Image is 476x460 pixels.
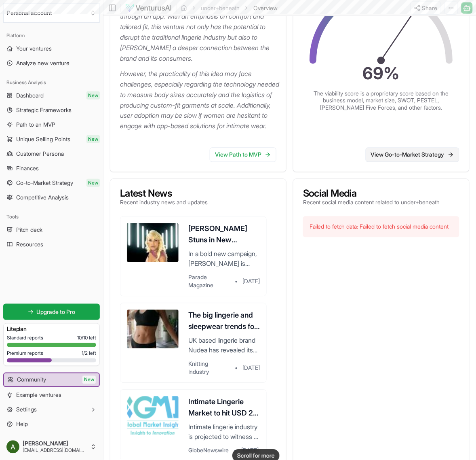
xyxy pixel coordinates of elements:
span: Go-to-Market Strategy [16,179,73,187]
span: New [86,179,100,187]
a: CommunityNew [4,373,99,386]
h3: Intimate Lingerie Market to hit USD 23 billion by 2032, says Global Market Insights Inc. [188,396,260,419]
div: Tools [3,210,100,223]
span: Competitive Analysis [16,193,69,201]
span: Example ventures [16,391,61,399]
span: [DATE] [242,278,260,286]
a: View Go-to-Market Strategy [366,148,459,162]
p: UK based lingerie brand Nudea has revealed its trend predictions for the coming year with sheer f... [188,336,260,355]
a: Go-to-Market StrategyNew [3,176,100,189]
div: Business Analysis [3,76,100,89]
span: Parade Magazine [188,273,230,290]
span: • [235,278,238,286]
h3: Social Media [303,189,440,199]
button: Settings [3,403,100,416]
span: Path to an MVP [16,121,55,129]
p: The viability score is a proprietary score based on the business model, market size, SWOT, PESTEL... [306,90,456,111]
span: New [86,91,100,100]
p: Recent industry news and updates [120,199,208,207]
p: In a bold new campaign, [PERSON_NAME] is ditching discomfort and spotlighting a wire-free innovat... [188,249,260,269]
a: Finances [3,162,100,175]
h3: [PERSON_NAME] Stuns in New Campaign Aiming to ‘Challenge’ the Lingerie Industry [188,223,260,246]
span: [DATE] [242,364,260,372]
p: Intimate lingerie industry is projected to witness a CAGR of 5.1% during the period [DATE]-[DATE]... [188,422,260,442]
h3: Latest News [120,189,208,199]
span: GlobeNewswire [188,447,229,455]
span: Finances [16,164,39,172]
span: Premium reports [7,350,43,357]
span: Knitting Industry [188,360,230,376]
a: Path to an MVP [3,118,100,131]
span: Settings [16,406,37,414]
a: Pitch deck [3,223,100,236]
a: Analyze new venture [3,57,100,70]
span: Customer Persona [16,150,64,158]
a: View Path to MVP [210,148,276,162]
a: Your ventures [3,42,100,55]
span: Upgrade to Pro [37,308,76,316]
span: Community [17,376,46,384]
span: [PERSON_NAME] [23,440,87,447]
h3: The big lingerie and sleepwear trends for 2025 [188,310,260,333]
span: Standard reports [7,335,43,341]
a: Example ventures [3,389,100,402]
a: Unique Selling PointsNew [3,133,100,146]
img: ACg8ocJ7KVQOdJaW3PdX8E65e2EZ92JzdNb9v8V4PtX_TGc3q-9WSg=s96-c [6,441,19,454]
text: 69 % [363,63,400,83]
span: New [86,135,100,143]
a: The big lingerie and sleepwear trends for 2025UK based lingerie brand Nudea has revealed its tren... [120,303,267,383]
p: However, the practicality of this idea may face challenges, especially regarding the technology n... [120,68,280,131]
span: Help [16,420,28,428]
span: 1 / 2 left [82,350,96,357]
span: Analyze new venture [16,59,70,67]
a: Help [3,418,100,431]
a: Customer Persona [3,147,100,160]
a: [PERSON_NAME] Stuns in New Campaign Aiming to ‘Challenge’ the Lingerie IndustryIn a bold new camp... [120,216,267,297]
a: Strategic Frameworks [3,104,100,117]
a: DashboardNew [3,89,100,102]
span: [DATE] [241,447,259,455]
span: Resources [16,240,43,248]
a: Upgrade to Pro [3,304,100,320]
button: [PERSON_NAME][EMAIL_ADDRESS][DOMAIN_NAME] [3,437,100,457]
a: Competitive Analysis [3,191,100,204]
div: Platform [3,29,100,42]
span: Strategic Frameworks [16,106,72,114]
div: Failed to fetch data: Failed to fetch social media content [303,216,459,237]
span: Dashboard [16,91,44,100]
span: • [234,447,236,455]
span: Unique Selling Points [16,135,70,143]
span: Your ventures [16,45,52,53]
span: 10 / 10 left [77,335,96,341]
span: [EMAIL_ADDRESS][DOMAIN_NAME] [23,447,87,454]
p: Recent social media content related to under+beneath [303,199,440,207]
span: New [82,376,96,384]
a: Resources [3,238,100,251]
span: Pitch deck [16,226,42,234]
span: • [235,364,238,372]
h3: Lite plan [7,325,96,333]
